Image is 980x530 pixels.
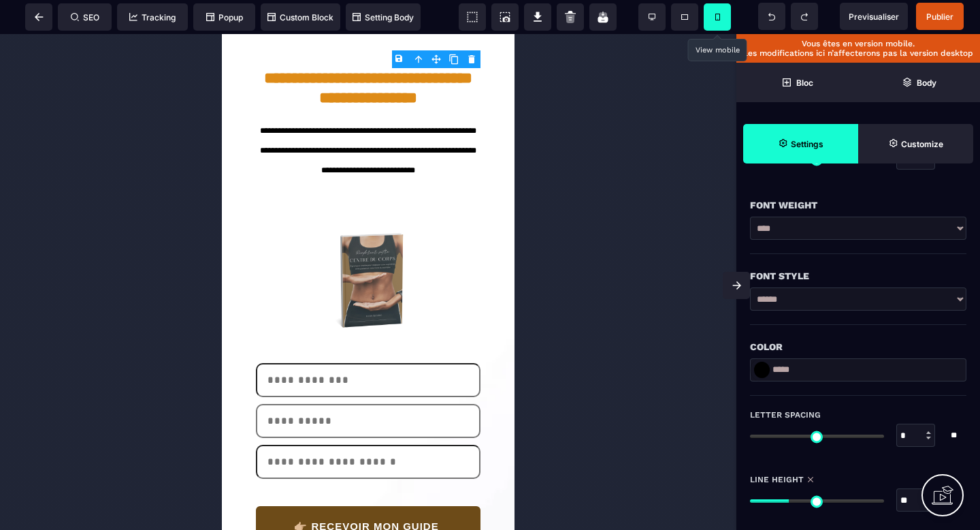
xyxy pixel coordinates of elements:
[353,12,414,22] span: Setting Body
[88,187,206,305] img: b5817189f640a198fbbb5bc8c2515528_10.png
[858,63,980,102] span: Open Layer Manager
[858,124,973,163] span: Open Style Manager
[750,474,804,485] span: Line Height
[750,409,821,420] span: Letter Spacing
[206,12,243,22] span: Popup
[491,3,519,31] span: Screenshot
[791,139,823,149] strong: Settings
[917,78,936,88] strong: Body
[34,472,259,523] button: 👉🏼 RECEVOIR MON GUIDE MAINTENANT !!!
[743,124,858,163] span: Settings
[840,3,908,30] span: Preview
[750,339,966,355] div: Color
[129,12,176,22] span: Tracking
[926,12,953,22] span: Publier
[267,12,333,22] span: Custom Block
[459,3,486,31] span: View components
[743,48,973,58] p: Les modifications ici n’affecterons pas la version desktop
[796,78,813,88] strong: Bloc
[901,139,943,149] strong: Customize
[736,63,858,102] span: Open Blocks
[750,197,966,213] div: Font Weight
[750,268,966,284] div: Font Style
[743,39,973,48] p: Vous êtes en version mobile.
[71,12,99,22] span: SEO
[849,12,899,22] span: Previsualiser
